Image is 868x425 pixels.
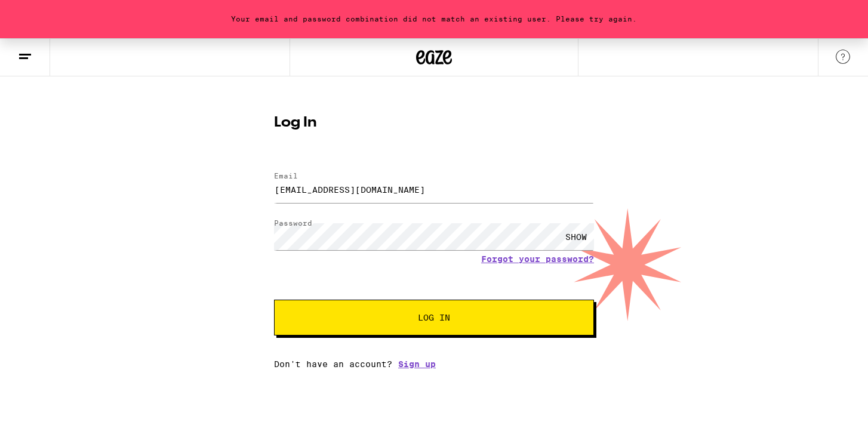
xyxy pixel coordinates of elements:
[274,116,594,130] h1: Log In
[274,219,312,227] label: Password
[274,172,298,180] label: Email
[481,254,594,264] a: Forgot your password?
[7,8,86,18] span: Hi. Need any help?
[398,359,436,369] a: Sign up
[274,359,594,369] div: Don't have an account?
[274,176,594,203] input: Email
[558,223,594,250] div: SHOW
[274,300,594,335] button: Log In
[418,313,450,322] span: Log In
